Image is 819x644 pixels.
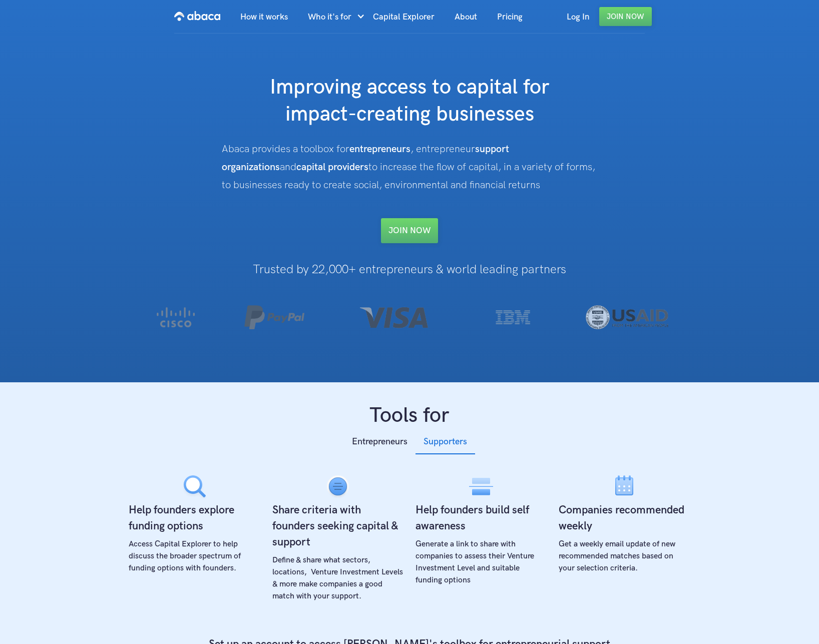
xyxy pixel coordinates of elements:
h4: Companies recommended weekly [559,502,690,534]
h4: Help founders build self awareness [416,502,547,534]
div: Supporters [424,434,467,449]
h1: Tools for [123,402,696,429]
h4: Share criteria with founders seeking capital & support [272,502,403,550]
div: Access Capital Explorer to help discuss the broader spectrum of funding options with founders. [129,538,260,574]
a: Join Now [599,7,652,26]
div: Abaca provides a toolbox for , entrepreneur and to increase the flow of capital, in a variety of ... [222,140,597,194]
strong: capital providers [296,161,368,173]
h4: Help founders explore funding options [129,502,260,534]
strong: entrepreneurs [349,143,411,155]
div: Generate a link to share with companies to assess their Venture Investment Level and suitable fun... [416,538,547,586]
div: Get a weekly email update of new recommended matches based on your selection criteria. [559,538,690,574]
h1: Trusted by 22,000+ entrepreneurs & world leading partners [123,263,696,276]
a: Join NOW [381,218,438,243]
div: Define & share what sectors, locations, Venture Investment Levels & more make companies a good ma... [272,554,403,602]
div: Entrepreneurs [352,434,407,449]
h1: Improving access to capital for impact-creating businesses [209,74,610,128]
img: Abaca logo [174,8,220,24]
